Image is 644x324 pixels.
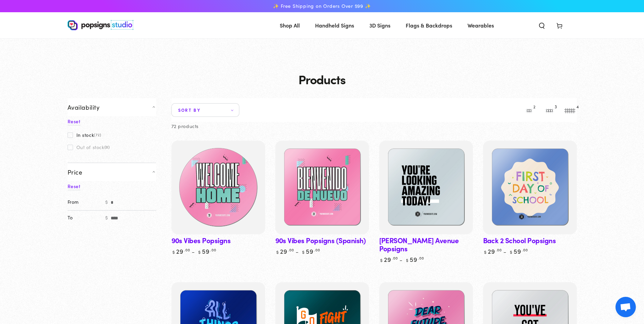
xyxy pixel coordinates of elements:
a: Flags & Backdrops [401,16,457,34]
button: 3 [543,103,556,117]
a: Ambrose Avenue PopsignsAmbrose Avenue Popsigns [379,141,473,234]
span: 3D Signs [369,20,390,30]
span: Flags & Backdrops [406,20,452,30]
a: Open chat [615,297,636,317]
img: 90s Vibes Popsigns [170,139,266,236]
summary: Price [68,163,156,181]
a: Reset [68,118,80,125]
a: 90s Vibes Popsigns (Spanish)90s Vibes Popsigns (Spanish) [275,141,369,234]
a: 3D Signs [364,16,395,34]
span: $ [103,195,111,210]
label: In stock [68,132,102,138]
a: Handheld Signs [310,16,359,34]
span: Shop All [280,20,300,30]
span: ✨ Free Shipping on Orders Over $99 ✨ [273,3,371,9]
button: 2 [522,103,536,117]
span: (72) [94,133,101,137]
span: Handheld Signs [315,20,354,30]
span: (0) [105,145,110,149]
label: From [68,195,103,210]
a: Wearables [462,16,499,34]
span: $ [103,210,111,226]
span: Availability [68,103,100,111]
summary: Search our site [533,18,551,33]
label: To [68,210,103,226]
h1: Products [68,72,577,86]
p: 72 products [171,122,199,130]
img: Popsigns Studio [68,20,133,30]
span: Price [68,168,82,176]
a: Back 2 School PopsignsBack 2 School Popsigns [483,141,577,234]
span: Wearables [467,20,494,30]
label: Out of stock [68,144,110,150]
summary: Availability [68,98,156,116]
a: Shop All [275,16,305,34]
summary: Sort by [171,103,239,117]
a: Reset [68,183,80,190]
a: 90s Vibes Popsigns90s Vibes Popsigns [171,141,265,234]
